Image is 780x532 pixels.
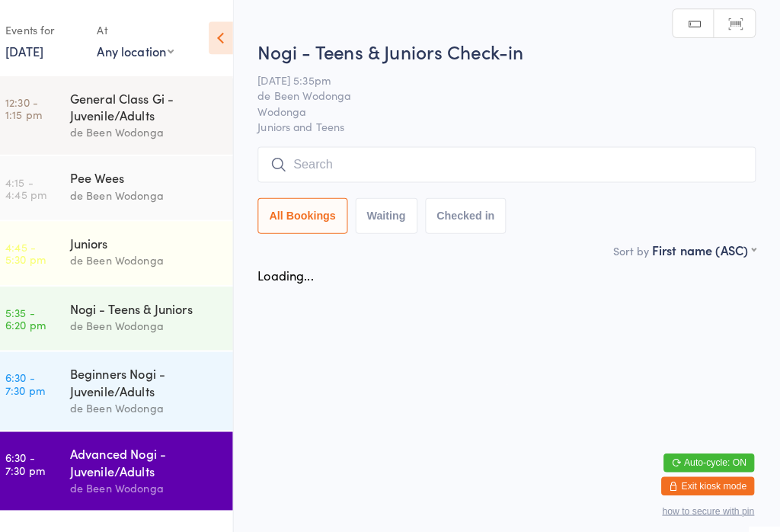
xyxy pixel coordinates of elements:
[267,38,756,63] h2: Nogi - Teens & Juniors Check-in
[267,261,322,278] div: Loading...
[5,217,243,280] a: 4:45 -5:30 pmJuniorsde Been Wodonga
[20,300,59,325] time: 5:35 - 6:20 pm
[5,153,243,216] a: 4:15 -4:45 pmPee Weesde Been Wodonga
[20,236,59,261] time: 4:45 - 5:30 pm
[267,86,733,101] span: de Been Wodonga
[20,443,59,467] time: 6:30 - 7:30 pm
[83,392,230,409] div: de Been Wodonga
[83,230,230,247] div: Juniors
[432,194,512,229] button: Checked in
[5,281,243,344] a: 5:35 -6:20 pmNogi - Teens & Juniorsde Been Wodonga
[20,42,57,59] a: [DATE]
[83,294,230,311] div: Nogi - Teens & Juniors
[20,172,60,197] time: 4:15 - 4:45 pm
[110,42,185,59] div: Any location
[20,17,94,42] div: Events for
[83,183,230,200] div: de Been Wodonga
[20,364,59,389] time: 6:30 - 7:30 pm
[83,247,230,264] div: de Been Wodonga
[20,94,56,118] time: 12:30 - 1:15 pm
[83,437,230,470] div: Advanced Nogi - Juvenile/Adults
[664,496,755,507] button: how to secure with pin
[83,311,230,328] div: de Been Wodonga
[654,237,756,254] div: First name (ASC)
[83,121,230,139] div: de Been Wodonga
[110,17,185,42] div: At
[267,101,733,117] span: Wodonga
[616,239,651,254] label: Sort by
[5,345,243,422] a: 6:30 -7:30 pmBeginners Nogi - Juvenile/Adultsde Been Wodonga
[83,88,230,121] div: General Class Gi - Juvenile/Adults
[267,117,756,132] span: Juniors and Teens
[267,144,756,179] input: Search
[267,194,356,229] button: All Bookings
[5,424,243,501] a: 6:30 -7:30 pmAdvanced Nogi - Juvenile/Adultsde Been Wodonga
[5,75,243,152] a: 12:30 -1:15 pmGeneral Class Gi - Juvenile/Adultsde Been Wodonga
[363,194,424,229] button: Waiting
[267,71,733,86] span: [DATE] 5:35pm
[83,358,230,392] div: Beginners Nogi - Juvenile/Adults
[663,468,755,486] button: Exit kiosk mode
[83,166,230,183] div: Pee Wees
[666,445,755,463] button: Auto-cycle: ON
[83,470,230,488] div: de Been Wodonga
